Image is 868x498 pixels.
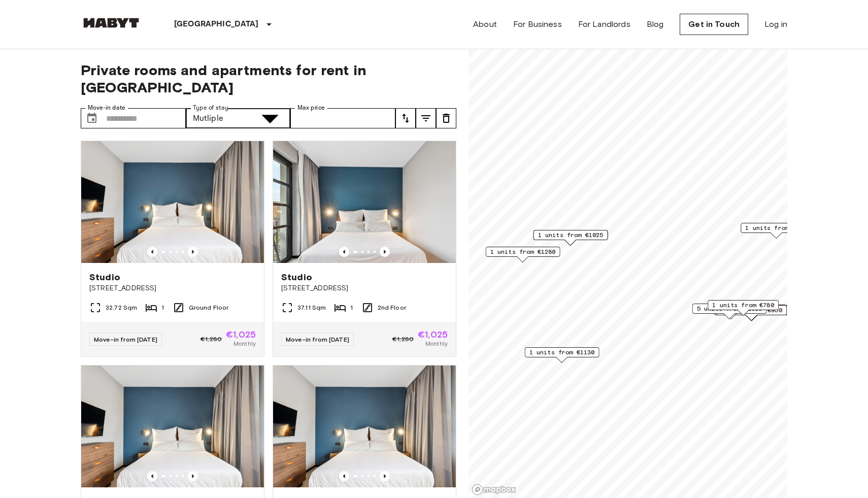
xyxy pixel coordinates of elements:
[94,336,157,343] span: Move-in from [DATE]
[188,471,198,481] button: Previous image
[106,303,137,312] span: 32.72 Sqm
[416,108,436,128] button: tune
[174,18,259,30] p: [GEOGRAPHIC_DATA]
[339,471,349,481] button: Previous image
[378,303,406,312] span: 2nd Floor
[764,18,787,30] a: Log in
[81,61,456,96] span: Private rooms and apartments for rent in [GEOGRAPHIC_DATA]
[88,104,125,112] label: Move-in date
[486,247,560,262] div: Map marker
[395,108,416,128] button: tune
[201,335,222,344] span: €1,280
[82,108,102,128] button: Choose date
[529,348,595,357] span: 1 units from €1130
[741,223,812,239] div: Map marker
[745,223,807,233] span: 1 units from €980
[281,271,312,283] span: Studio
[189,303,229,312] span: Ground Floor
[697,304,762,313] span: 5 units from €1085
[281,283,448,293] span: [STREET_ADDRESS]
[350,303,353,312] span: 1
[81,141,264,263] img: Marketing picture of unit DE-01-481-006-01
[490,247,556,256] span: 1 units from €1280
[297,303,326,312] span: 37.11 Sqm
[538,230,604,240] span: 1 units from €1025
[273,141,456,263] img: Marketing picture of unit DE-01-482-208-01
[226,330,256,339] span: €1,025
[186,108,250,128] div: Mutliple
[81,18,142,28] img: Habyt
[380,247,390,257] button: Previous image
[525,347,599,363] div: Map marker
[233,339,256,348] span: Monthly
[339,247,349,257] button: Previous image
[513,18,562,30] a: For Business
[188,247,198,257] button: Previous image
[647,18,664,30] a: Blog
[473,18,497,30] a: About
[89,271,120,283] span: Studio
[392,335,414,344] span: €1,280
[380,471,390,481] button: Previous image
[425,339,448,348] span: Monthly
[533,230,608,246] div: Map marker
[297,104,325,112] label: Max price
[193,104,228,112] label: Type of stay
[147,471,157,481] button: Previous image
[712,301,774,310] span: 1 units from €780
[578,18,630,30] a: For Landlords
[273,366,456,487] img: Marketing picture of unit DE-01-482-209-01
[436,108,456,128] button: tune
[81,366,264,487] img: Marketing picture of unit DE-01-481-412-01
[418,330,448,339] span: €1,025
[161,303,164,312] span: 1
[286,336,349,343] span: Move-in from [DATE]
[708,300,779,316] div: Map marker
[692,304,767,319] div: Map marker
[89,283,256,293] span: [STREET_ADDRESS]
[147,247,157,257] button: Previous image
[680,14,748,35] a: Get in Touch
[472,484,516,495] a: Mapbox logo
[720,306,782,315] span: 6 units from €950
